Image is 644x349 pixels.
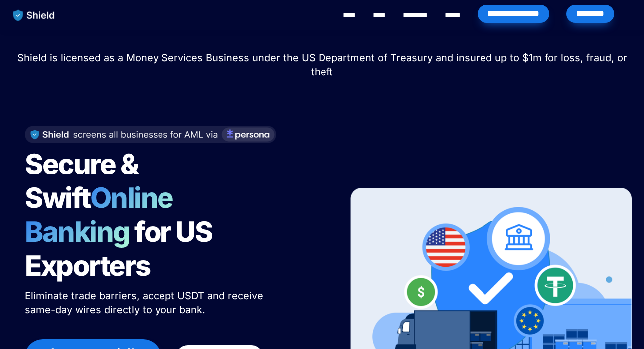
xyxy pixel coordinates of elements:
[25,147,143,215] span: Secure & Swift
[25,181,183,249] span: Online Banking
[17,52,630,78] span: Shield is licensed as a Money Services Business under the US Department of Treasury and insured u...
[25,290,266,316] span: Eliminate trade barriers, accept USDT and receive same-day wires directly to your bank.
[25,215,217,283] span: for US Exporters
[8,5,60,26] img: website logo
